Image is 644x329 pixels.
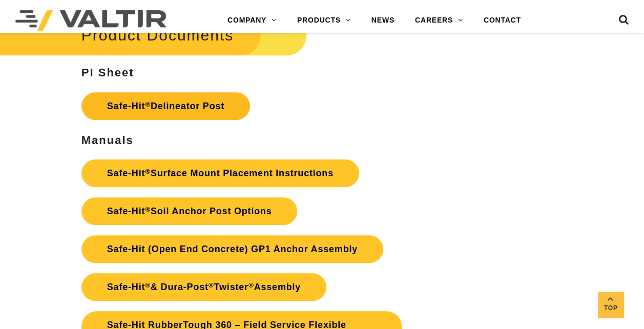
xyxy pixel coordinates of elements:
span: Top [598,302,624,314]
a: Safe-Hit (Open End Concrete) GP1 Anchor Assembly [81,235,383,263]
a: COMPANY [217,10,287,31]
sup: ® [145,205,151,213]
img: Valtir [15,10,167,31]
a: PRODUCTS [287,10,361,31]
a: CAREERS [405,10,473,31]
a: Safe-Hit®Delineator Post [81,92,250,120]
a: Safe-Hit®& Dura-Post®Twister®Assembly [81,273,326,301]
a: Top [598,292,624,318]
sup: ® [145,281,151,289]
sup: ® [209,281,214,289]
sup: ® [145,100,151,108]
a: Safe-Hit®Surface Mount Placement Instructions [81,159,359,187]
sup: ® [145,168,151,175]
strong: PI Sheet [81,66,134,79]
a: NEWS [361,10,405,31]
a: Safe-Hit®Soil Anchor Post Options [81,197,298,225]
strong: Manuals [81,134,134,147]
a: CONTACT [473,10,531,31]
sup: ® [248,281,254,289]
